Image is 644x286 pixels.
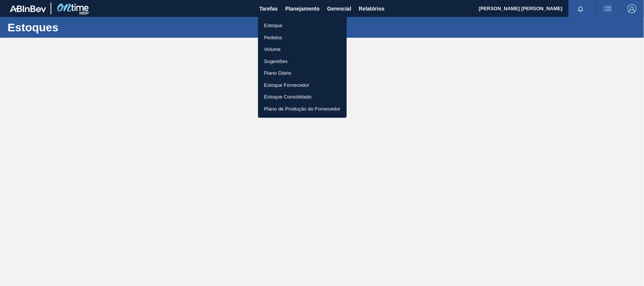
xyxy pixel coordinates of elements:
a: Estoque [258,20,347,32]
a: Sugestões [258,55,347,68]
a: Plano de Produção do Fornecedor [258,103,347,115]
a: Estoque Fornecedor [258,79,347,91]
a: Estoque Consolidado [258,91,347,103]
a: Volume [258,43,347,55]
a: Pedidos [258,32,347,44]
a: Plano Diário [258,67,347,79]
